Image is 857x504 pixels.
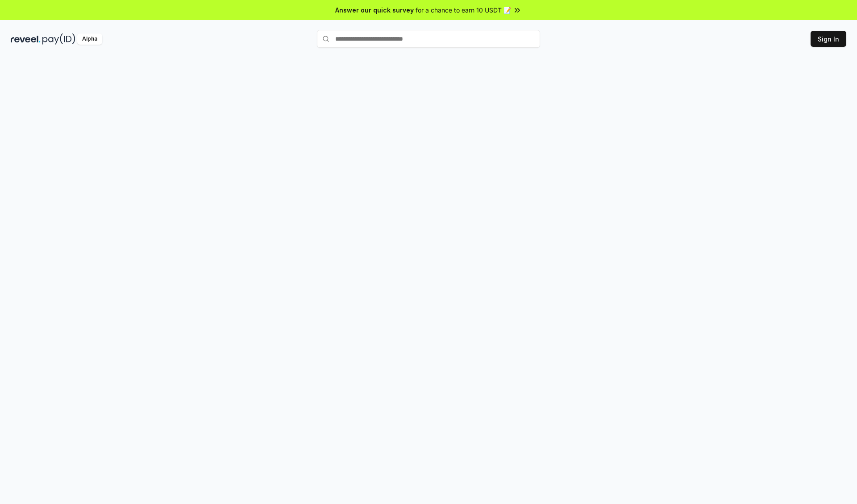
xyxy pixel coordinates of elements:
div: Alpha [77,33,102,45]
img: pay_id [42,33,75,45]
span: for a chance to earn 10 USDT 📝 [416,5,511,15]
button: Sign In [811,31,846,47]
img: reveel_dark [11,33,41,45]
span: Answer our quick survey [335,5,414,15]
